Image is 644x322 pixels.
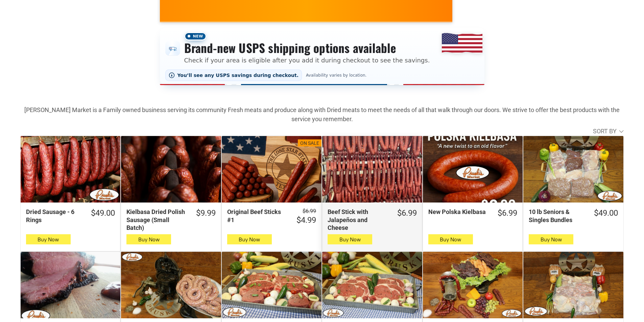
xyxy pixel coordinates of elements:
[227,234,272,244] button: Buy Now
[322,136,422,203] a: Beef Stick with Jalapeños and Cheese
[529,208,585,224] div: 10 lb Seniors & Singles Bundles
[523,252,623,318] a: 20 lbs Bar B Que Bundle
[523,136,623,203] a: 10 lb Seniors &amp; Singles Bundles
[303,208,316,214] s: $6.99
[594,208,618,218] div: $49.00
[184,41,430,55] h3: Brand-new USPS shipping options available
[222,252,321,318] a: The Ultimate Texas Steak Box
[184,56,430,65] p: Check if your area is eligible after you add it during checkout to see the savings.
[26,208,82,224] div: Dried Sausage - 6 Rings
[305,73,368,78] span: Availability varies by location.
[428,234,473,244] button: Buy Now
[184,32,207,41] span: New
[529,234,573,244] button: Buy Now
[239,236,260,243] span: Buy Now
[428,208,489,216] div: New Polska Kielbasa
[227,208,288,224] div: Original Beef Sticks #1
[222,136,321,203] a: On SaleOriginal Beef Sticks #1
[440,236,461,243] span: Buy Now
[423,208,523,218] a: $6.99New Polska Kielbasa
[21,252,120,318] a: Smoked, Fully Cooked Beef Brisket
[121,252,221,318] a: 6 lbs - “Da” Best Fresh Polish Wedding Sausage
[21,136,120,203] a: Dried Sausage - 6 Rings
[91,208,115,218] div: $49.00
[21,208,120,224] a: $49.00Dried Sausage - 6 Rings
[296,215,316,225] div: $4.99
[177,73,299,78] span: You’ll see any USPS savings during checkout.
[160,28,484,85] div: Shipping options announcement
[397,208,417,218] div: $6.99
[523,208,623,224] a: $49.0010 lb Seniors & Singles Bundles
[138,236,160,243] span: Buy Now
[121,208,221,232] a: $9.99Kielbasa Dried Polish Sausage (Small Batch)
[121,136,221,203] a: Kielbasa Dried Polish Sausage (Small Batch)
[126,234,171,244] button: Buy Now
[541,236,562,243] span: Buy Now
[300,140,319,147] div: On Sale
[328,234,372,244] button: Buy Now
[322,252,422,318] a: 6 – 12 oz Choice Angus Beef Ribeyes
[24,106,620,123] strong: [PERSON_NAME] Market is a Family owned business serving its community Fresh meats and produce alo...
[322,208,422,232] a: $6.99Beef Stick with Jalapeños and Cheese
[222,208,321,225] a: $6.99 $4.99Original Beef Sticks #1
[38,236,59,243] span: Buy Now
[339,236,361,243] span: Buy Now
[328,208,388,232] div: Beef Stick with Jalapeños and Cheese
[126,208,187,232] div: Kielbasa Dried Polish Sausage (Small Batch)
[423,136,523,203] a: New Polska Kielbasa
[423,252,523,318] a: Dried Box
[196,208,216,218] div: $9.99
[498,208,517,218] div: $6.99
[26,234,71,244] button: Buy Now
